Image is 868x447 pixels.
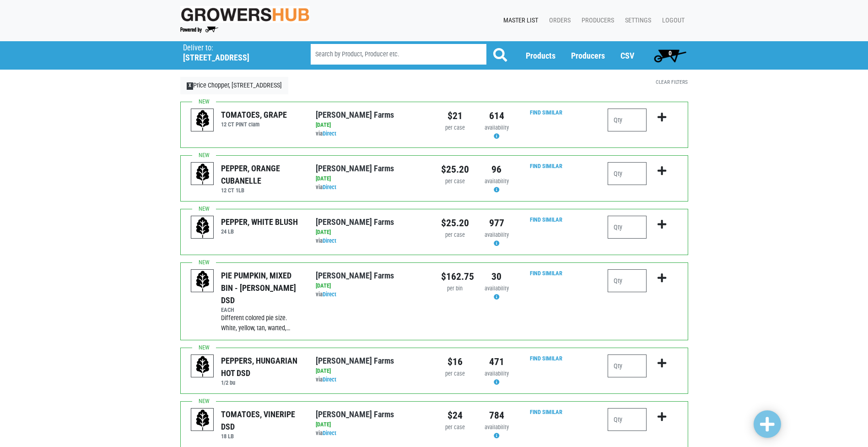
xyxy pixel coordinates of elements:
div: [DATE] [316,420,427,429]
div: PEPPERS, HUNGARIAN HOT DSD [221,354,302,379]
div: $25.20 [441,162,469,177]
a: [PERSON_NAME] Farms [316,409,394,419]
input: Qty [608,109,647,131]
input: Qty [608,354,647,377]
div: 614 [483,109,511,123]
h6: 12 CT PINT clam [221,121,287,128]
input: Qty [608,216,647,239]
h5: [STREET_ADDRESS] [183,53,287,63]
img: placeholder-variety-43d6402dacf2d531de610a020419775a.svg [191,409,214,431]
img: placeholder-variety-43d6402dacf2d531de610a020419775a.svg [191,355,214,378]
div: via [316,183,427,192]
a: Find Similar [530,109,562,116]
div: 471 [483,354,511,369]
a: Producers [571,51,605,60]
a: XPrice Chopper, [STREET_ADDRESS] [180,77,289,94]
div: via [316,130,427,138]
a: Find Similar [530,270,562,277]
div: via [316,429,427,438]
div: 977 [483,216,511,230]
a: Settings [618,12,655,29]
div: 96 [483,162,511,177]
a: [PERSON_NAME] Farms [316,164,394,173]
a: [PERSON_NAME] Farms [316,110,394,120]
a: [PERSON_NAME] Farms [316,356,394,365]
div: via [316,237,427,245]
a: Find Similar [530,163,562,169]
h6: 18 LB [221,433,302,440]
div: [DATE] [316,367,427,376]
input: Qty [608,162,647,185]
h6: 12 CT 1LB [221,187,302,194]
span: … [286,324,291,332]
a: Direct [323,376,336,383]
div: $162.75 [441,269,469,284]
div: via [316,376,427,384]
span: availability [485,231,509,238]
span: availability [485,178,509,185]
div: via [316,290,427,299]
a: Producers [574,12,618,29]
img: original-fc7597fdc6adbb9d0e2ae620e786d1a2.jpg [180,6,310,23]
a: Find Similar [530,409,562,415]
a: Direct [323,430,336,436]
img: placeholder-variety-43d6402dacf2d531de610a020419775a.svg [191,163,214,185]
a: CSV [620,51,634,60]
a: Find Similar [530,216,562,223]
img: Powered by Big Wheelbarrow [180,27,218,33]
a: [PERSON_NAME] Farms [316,271,394,280]
a: Master List [496,12,542,29]
input: Qty [608,269,647,292]
span: 0 [669,49,672,57]
div: per case [441,177,469,186]
div: TOMATOES, VINERIPE DSD [221,408,302,433]
div: TOMATOES, GRAPE [221,109,287,121]
span: Price Chopper, Erie Boulevard, #172 (2515 Erie Blvd E, Syracuse, NY 13224, USA) [183,41,294,63]
div: $25.20 [441,216,469,230]
a: 0 [650,46,690,65]
div: PEPPER, WHITE BLUSH [221,216,298,228]
a: Find Similar [530,355,562,362]
span: availability [485,370,509,377]
div: $24 [441,408,469,423]
span: availability [485,124,509,131]
div: [DATE] [316,121,427,130]
a: Direct [323,291,336,298]
div: per case [441,370,469,378]
div: per bin [441,284,469,293]
div: 30 [483,269,511,284]
a: Direct [323,237,336,244]
div: per case [441,423,469,432]
img: placeholder-variety-43d6402dacf2d531de610a020419775a.svg [191,216,214,239]
a: [PERSON_NAME] Farms [316,217,394,227]
div: [DATE] [316,174,427,183]
div: PIE PUMPKIN, MIXED BIN - [PERSON_NAME] DSD [221,269,302,306]
span: X [187,82,194,90]
div: Different colored pie size. White, yellow, tan, warted, [221,313,302,333]
h6: 24 LB [221,228,298,235]
a: Clear Filters [656,79,688,85]
span: availability [485,285,509,292]
div: $21 [441,109,469,123]
p: Deliver to: [183,44,287,53]
h6: EACH [221,306,302,313]
div: PEPPER, ORANGE CUBANELLE [221,162,302,187]
img: placeholder-variety-43d6402dacf2d531de610a020419775a.svg [191,270,214,293]
a: Orders [542,12,574,29]
div: [DATE] [316,282,427,290]
img: placeholder-variety-43d6402dacf2d531de610a020419775a.svg [191,109,214,132]
input: Search by Product, Producer etc. [311,44,486,65]
a: Direct [323,130,336,137]
h6: 1/2 bu [221,379,302,386]
div: 784 [483,408,511,423]
div: $16 [441,354,469,369]
div: [DATE] [316,228,427,237]
a: Logout [655,12,688,29]
input: Qty [608,408,647,431]
div: per case [441,124,469,132]
div: per case [441,231,469,240]
a: Products [526,51,555,60]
